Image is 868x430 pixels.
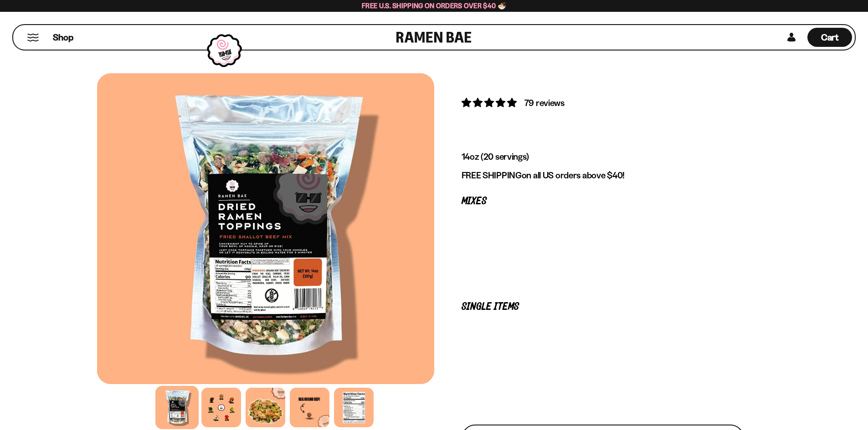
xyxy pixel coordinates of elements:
button: Mobile Menu Trigger [27,34,39,41]
p: Mixes [462,197,744,206]
span: 79 reviews [524,97,565,108]
p: on all US orders above $40! [462,170,744,181]
a: Shop [53,28,73,47]
span: Cart [821,32,839,43]
span: Free U.S. Shipping on Orders over $40 🍜 [362,1,506,10]
strong: FREE SHIPPING [462,170,522,181]
p: Single Items [462,303,744,311]
span: Shop [53,31,73,44]
div: Cart [807,25,852,50]
span: 4.82 stars [462,97,519,108]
